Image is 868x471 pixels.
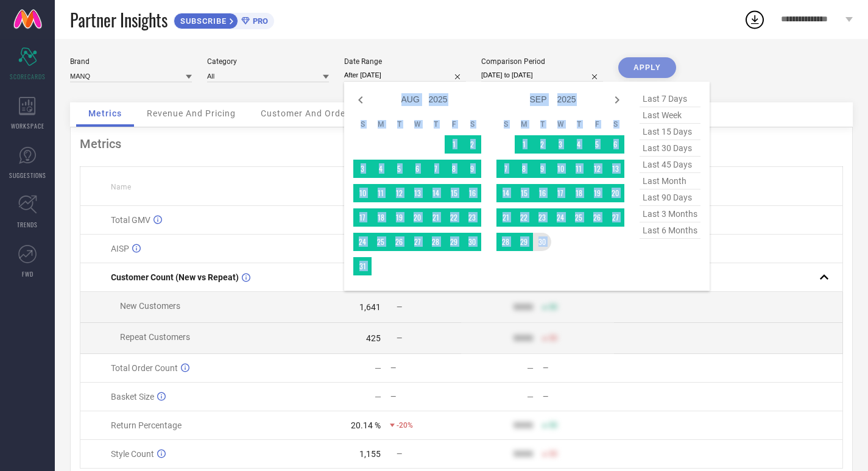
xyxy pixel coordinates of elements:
[111,420,182,430] span: Return Percentage
[640,222,700,239] span: last 6 months
[375,363,381,373] div: —
[527,392,534,402] div: —
[588,119,606,129] th: Friday
[390,119,408,129] th: Tuesday
[445,135,463,154] td: Fri Aug 01 2025
[70,7,168,32] span: Partner Insights
[111,215,150,225] span: Total GMV
[533,233,551,251] td: Tue Sep 30 2025
[551,160,570,178] td: Wed Sep 10 2025
[496,233,515,251] td: Sun Sep 28 2025
[120,332,190,342] span: Repeat Customers
[390,364,461,372] div: —
[11,121,44,130] span: WORKSPACE
[445,184,463,202] td: Fri Aug 15 2025
[533,135,551,154] td: Tue Sep 02 2025
[111,183,131,191] span: Name
[351,420,381,430] div: 20.14 %
[70,57,192,66] div: Brand
[426,160,445,178] td: Thu Aug 07 2025
[543,364,613,372] div: —
[533,184,551,202] td: Tue Sep 16 2025
[515,160,533,178] td: Mon Sep 08 2025
[397,421,413,430] span: -20%
[606,184,624,202] td: Sat Sep 20 2025
[372,160,390,178] td: Mon Aug 04 2025
[551,208,570,227] td: Wed Sep 24 2025
[463,184,481,202] td: Sat Aug 16 2025
[408,233,426,251] td: Wed Aug 27 2025
[17,220,38,229] span: TRENDS
[397,334,402,342] span: —
[353,119,372,129] th: Sunday
[515,233,533,251] td: Mon Sep 29 2025
[515,208,533,227] td: Mon Sep 22 2025
[588,135,606,154] td: Fri Sep 05 2025
[513,449,533,459] div: 9999
[120,301,180,311] span: New Customers
[426,233,445,251] td: Thu Aug 28 2025
[22,269,34,278] span: FWD
[88,108,122,118] span: Metrics
[111,244,129,253] span: AISP
[353,208,372,227] td: Sun Aug 17 2025
[640,157,700,173] span: last 45 days
[570,119,588,129] th: Thursday
[111,449,154,459] span: Style Count
[513,302,533,312] div: 9999
[744,9,766,30] div: Open download list
[463,208,481,227] td: Sat Aug 23 2025
[390,160,408,178] td: Tue Aug 05 2025
[353,184,372,202] td: Sun Aug 10 2025
[606,160,624,178] td: Sat Sep 13 2025
[426,119,445,129] th: Thursday
[9,171,46,180] span: SUGGESTIONS
[496,160,515,178] td: Sun Sep 07 2025
[513,333,533,343] div: 9999
[408,184,426,202] td: Wed Aug 13 2025
[463,135,481,154] td: Sat Aug 02 2025
[496,119,515,129] th: Sunday
[496,184,515,202] td: Sun Sep 14 2025
[353,160,372,178] td: Sun Aug 03 2025
[533,119,551,129] th: Tuesday
[353,233,372,251] td: Sun Aug 24 2025
[463,119,481,129] th: Saturday
[551,184,570,202] td: Wed Sep 17 2025
[533,160,551,178] td: Tue Sep 09 2025
[549,421,557,430] span: 50
[551,119,570,129] th: Wednesday
[543,392,613,401] div: —
[570,160,588,178] td: Thu Sep 11 2025
[515,119,533,129] th: Monday
[570,184,588,202] td: Thu Sep 18 2025
[549,450,557,458] span: 50
[111,272,239,282] span: Customer Count (New vs Repeat)
[111,392,154,402] span: Basket Size
[640,206,700,222] span: last 3 months
[390,208,408,227] td: Tue Aug 19 2025
[344,69,466,82] input: Select date range
[527,363,534,373] div: —
[174,10,274,29] a: SUBSCRIBEPRO
[640,189,700,206] span: last 90 days
[445,119,463,129] th: Friday
[610,93,624,107] div: Next month
[10,72,46,81] span: SCORECARDS
[551,135,570,154] td: Wed Sep 03 2025
[570,208,588,227] td: Thu Sep 25 2025
[80,136,843,151] div: Metrics
[372,184,390,202] td: Mon Aug 11 2025
[481,69,603,82] input: Select comparison period
[515,184,533,202] td: Mon Sep 15 2025
[426,184,445,202] td: Thu Aug 14 2025
[390,392,461,401] div: —
[549,334,557,342] span: 50
[640,91,700,107] span: last 7 days
[606,208,624,227] td: Sat Sep 27 2025
[111,363,178,373] span: Total Order Count
[408,119,426,129] th: Wednesday
[397,450,402,458] span: —
[375,392,381,402] div: —
[372,119,390,129] th: Monday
